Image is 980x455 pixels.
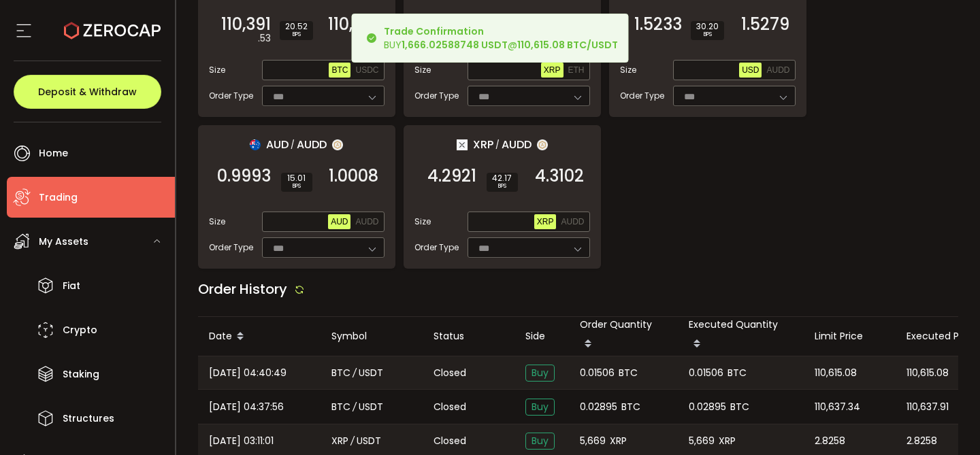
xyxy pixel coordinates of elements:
span: 0.9993 [217,169,271,183]
div: Symbol [321,328,423,344]
span: 0.01506 [689,365,723,381]
span: 5,669 [689,433,715,449]
span: XRP [331,433,348,449]
span: Deposit & Withdraw [38,87,137,97]
span: 15.01 [287,174,307,182]
b: 1,666.02588748 USDT [402,38,508,52]
span: Size [209,64,225,76]
div: Executed Quantity [678,317,804,356]
span: 20.52 [285,22,308,31]
span: 0.01506 [580,365,615,381]
i: BPS [696,31,719,39]
div: Date [198,325,321,348]
span: [DATE] 03:11:01 [209,433,274,449]
span: My Assets [39,232,88,252]
span: BTC [331,365,350,381]
button: AUD [328,214,350,229]
span: Closed [434,400,466,414]
span: Fiat [63,276,80,296]
em: / [353,399,357,415]
em: / [291,139,295,151]
span: 30.20 [696,22,719,31]
span: Order Type [414,241,459,254]
span: 5,669 [580,433,606,449]
span: AUDD [502,136,532,153]
span: Buy [525,365,555,382]
span: Order Type [414,90,459,102]
div: BUY @ [384,24,618,52]
button: BTC [329,63,350,78]
i: BPS [492,182,512,190]
em: / [350,433,355,449]
div: Order Quantity [569,317,678,356]
span: Size [414,216,431,228]
span: AUDD [561,217,584,226]
span: XRP [719,433,736,449]
span: 110,391 [221,18,271,31]
span: [DATE] 04:37:56 [209,399,284,415]
span: USD [742,65,759,75]
span: 4.2921 [427,169,476,183]
span: 110,615.08 [815,365,857,381]
button: ETH [566,63,587,78]
span: [DATE] 04:40:49 [209,365,287,381]
span: XRP [537,217,554,226]
span: BTC [730,399,749,415]
span: Buy [525,433,555,450]
span: AUD [331,217,348,226]
span: BTC [331,399,350,415]
span: BTC [728,365,747,381]
iframe: Chat Widget [912,390,980,455]
i: BPS [287,182,307,190]
button: AUDD [353,214,381,229]
span: 110,637.91 [906,399,949,415]
i: BPS [285,31,308,39]
span: AUDD [355,217,378,226]
span: XRP [473,136,493,153]
em: .53 [258,31,271,46]
b: 110,615.08 BTC/USDT [517,38,618,52]
span: Size [620,64,636,76]
span: Trading [39,188,78,207]
span: Order History [198,280,287,299]
span: Crypto [63,320,97,340]
b: Trade Confirmation [384,24,484,38]
span: XRP [544,65,561,75]
button: AUDD [764,63,792,78]
span: Buy [525,399,555,416]
button: USD [739,63,762,78]
span: 2.8258 [815,433,845,449]
span: AUDD [297,136,327,153]
img: xrp_portfolio.png [457,139,468,150]
em: / [495,139,500,151]
span: Order Type [620,90,664,102]
span: 0.02895 [580,399,617,415]
span: Structures [63,409,114,428]
button: XRP [534,214,557,229]
img: zuPXiwguUFiBOIQyqLOiXsnnNitlx7q4LCwEbLHADjIpTka+Lip0HH8D0VTrd02z+wEAAAAASUVORK5CYII= [537,139,548,150]
button: Deposit & Withdraw [14,75,161,109]
img: zuPXiwguUFiBOIQyqLOiXsnnNitlx7q4LCwEbLHADjIpTka+Lip0HH8D0VTrd02z+wEAAAAASUVORK5CYII= [332,139,343,150]
span: 1.5279 [741,18,789,31]
span: Size [414,64,431,76]
span: XRP [610,433,627,449]
span: 0.02895 [689,399,726,415]
span: Size [209,216,225,228]
span: AUD [266,136,289,153]
span: USDT [357,433,381,449]
span: 2.8258 [906,433,937,449]
span: 110,615.08 [906,365,949,381]
span: AUDD [766,65,789,75]
span: USDC [355,65,378,75]
span: 1.5233 [634,18,682,31]
span: Closed [434,366,466,380]
span: 1.0008 [329,169,378,183]
em: / [353,365,357,381]
span: Closed [434,434,466,448]
span: Order Type [209,241,253,254]
span: 110,637.34 [815,399,860,415]
span: Staking [63,365,99,384]
span: Order Type [209,90,253,102]
span: BTC [331,65,348,75]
